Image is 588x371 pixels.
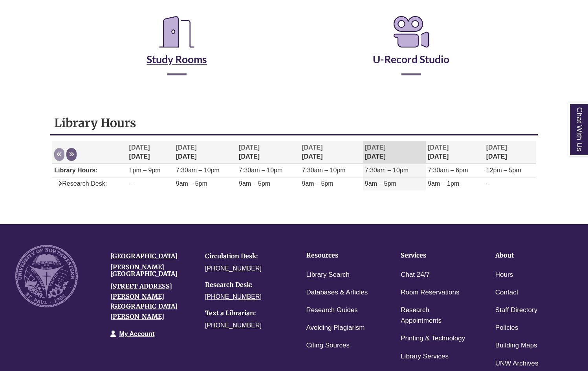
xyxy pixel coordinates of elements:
a: My Account [119,331,154,337]
span: [DATE] [302,144,322,151]
th: [DATE] [484,141,536,164]
span: 7:30am – 10pm [176,167,220,174]
a: Building Maps [495,340,537,351]
h4: Research Desk: [205,281,288,289]
span: 9am – 5pm [176,180,207,187]
a: Research Appointments [401,305,471,327]
th: [DATE] [363,141,426,164]
h4: Resources [306,252,377,259]
th: [DATE] [174,141,237,164]
div: Library Hours [50,111,537,204]
span: – [129,180,133,187]
a: Research Guides [306,305,358,316]
a: [PHONE_NUMBER] [205,293,262,300]
th: [DATE] [237,141,300,164]
span: 9am – 5pm [365,180,396,187]
span: [DATE] [428,144,449,151]
a: Hours [495,269,513,281]
span: 7:30am – 6pm [428,167,468,174]
a: Contact [495,287,518,298]
a: [PHONE_NUMBER] [205,322,262,329]
th: [DATE] [426,141,484,164]
span: 7:30am – 10pm [302,167,345,174]
span: [DATE] [486,144,507,151]
span: 9am – 5pm [239,180,270,187]
a: [STREET_ADDRESS][PERSON_NAME][GEOGRAPHIC_DATA][PERSON_NAME] [110,282,178,320]
span: – [486,180,490,187]
span: [DATE] [129,144,150,151]
a: Citing Sources [306,340,350,351]
a: [GEOGRAPHIC_DATA] [110,252,178,260]
div: Libchat [50,212,538,216]
img: UNW seal [15,245,78,307]
a: Avoiding Plagiarism [306,322,365,334]
a: Staff Directory [495,305,537,316]
button: Previous week [54,148,64,161]
a: Policies [495,322,518,334]
span: 7:30am – 10pm [239,167,282,174]
th: [DATE] [300,141,363,164]
span: 9am – 1pm [428,180,459,187]
h4: Text a Librarian: [205,310,288,317]
a: Library Search [306,269,350,281]
a: Printing & Technology [401,333,465,344]
a: Databases & Articles [306,287,368,298]
span: Research Desk: [54,180,107,187]
a: Chat 24/7 [401,269,430,281]
a: Library Services [401,351,449,362]
h4: Services [401,252,471,259]
span: 7:30am – 10pm [365,167,408,174]
button: Next week [66,148,77,161]
a: Room Reservations [401,287,459,298]
a: U-Record Studio [373,33,449,66]
span: [DATE] [365,144,386,151]
span: 1pm – 9pm [129,167,161,174]
span: 9am – 5pm [302,180,333,187]
span: 12pm – 5pm [486,167,521,174]
h4: About [495,252,566,259]
a: Study Rooms [147,33,207,66]
span: [DATE] [239,144,260,151]
h4: Circulation Desk: [205,253,288,260]
a: UNW Archives [495,358,539,369]
span: [DATE] [176,144,197,151]
td: Library Hours: [52,164,127,177]
a: [PHONE_NUMBER] [205,265,262,272]
h4: [PERSON_NAME][GEOGRAPHIC_DATA] [110,264,194,278]
th: [DATE] [127,141,174,164]
h1: Library Hours [54,115,533,130]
